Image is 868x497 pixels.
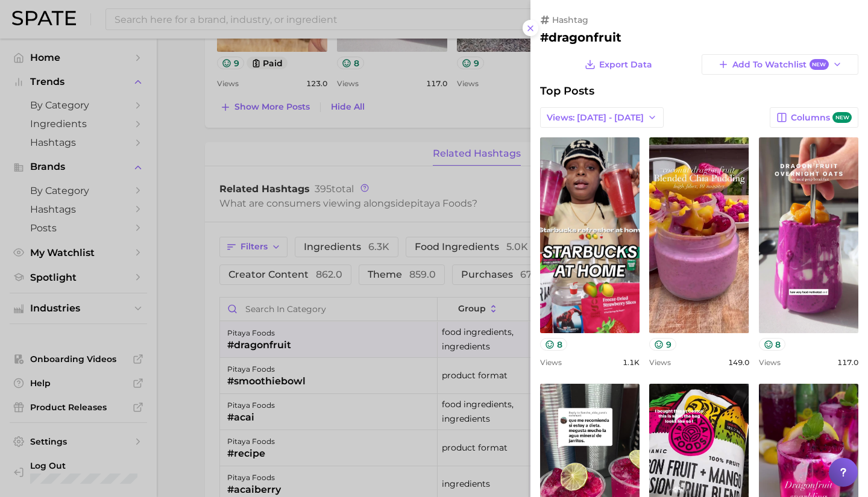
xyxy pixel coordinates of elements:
span: new [832,112,852,123]
span: Top Posts [540,84,594,98]
h2: #dragonfruit [540,30,858,45]
button: Columnsnew [770,107,858,128]
span: Add to Watchlist [732,59,828,70]
span: 149.0 [728,358,749,367]
span: New [810,59,829,70]
span: 117.0 [837,358,858,367]
span: Views [649,358,671,367]
button: Add to WatchlistNew [702,54,858,75]
span: Export Data [599,60,652,70]
span: Views [759,358,781,367]
span: 1.1k [623,358,640,367]
button: 8 [540,338,567,351]
span: hashtag [552,14,588,25]
button: 8 [759,338,786,351]
button: 9 [649,338,676,351]
button: Export Data [582,54,655,75]
span: Views [540,358,562,367]
span: Views: [DATE] - [DATE] [547,113,644,123]
span: Columns [791,112,852,123]
button: Views: [DATE] - [DATE] [540,107,664,128]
